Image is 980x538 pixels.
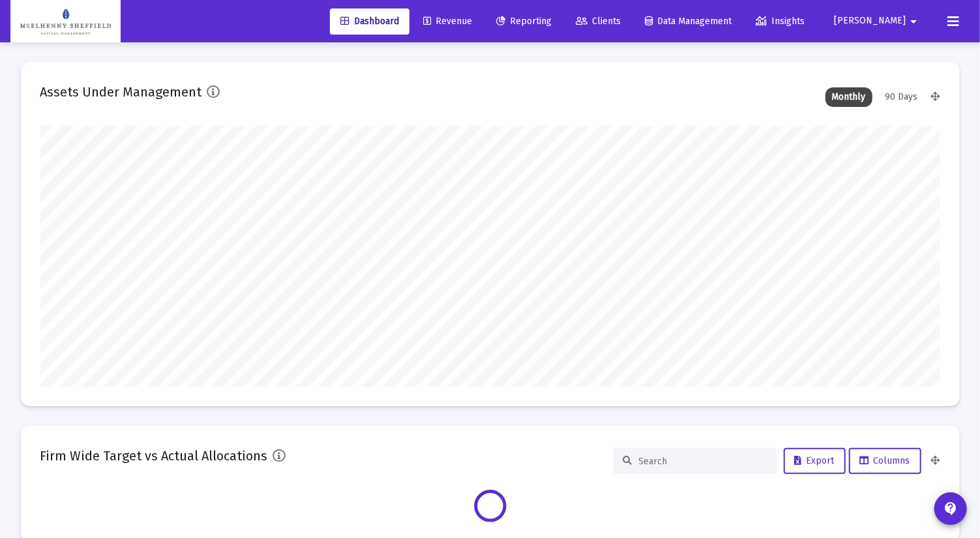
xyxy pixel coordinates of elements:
span: Columns [860,455,910,466]
span: Insights [756,16,805,27]
a: Dashboard [330,8,409,35]
div: Monthly [825,87,872,107]
span: Dashboard [340,16,399,27]
mat-icon: contact_support [943,501,958,516]
div: 90 Days [879,87,925,107]
button: [PERSON_NAME] [818,8,937,34]
button: Export [784,448,846,474]
a: Clients [565,8,631,35]
a: Insights [745,8,815,35]
span: Clients [576,16,621,27]
button: Columns [849,448,921,474]
a: Reporting [486,8,562,35]
span: Revenue [423,16,472,27]
h2: Firm Wide Target vs Actual Allocations [40,445,268,466]
span: Export [795,455,835,466]
a: Revenue [413,8,483,35]
mat-icon: arrow_drop_down [906,8,921,35]
h2: Assets Under Management [40,82,202,102]
input: Search [639,456,767,467]
a: Data Management [634,8,742,35]
span: Data Management [645,16,732,27]
img: Dashboard [20,8,111,35]
span: [PERSON_NAME] [834,16,906,27]
span: Reporting [496,16,552,27]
